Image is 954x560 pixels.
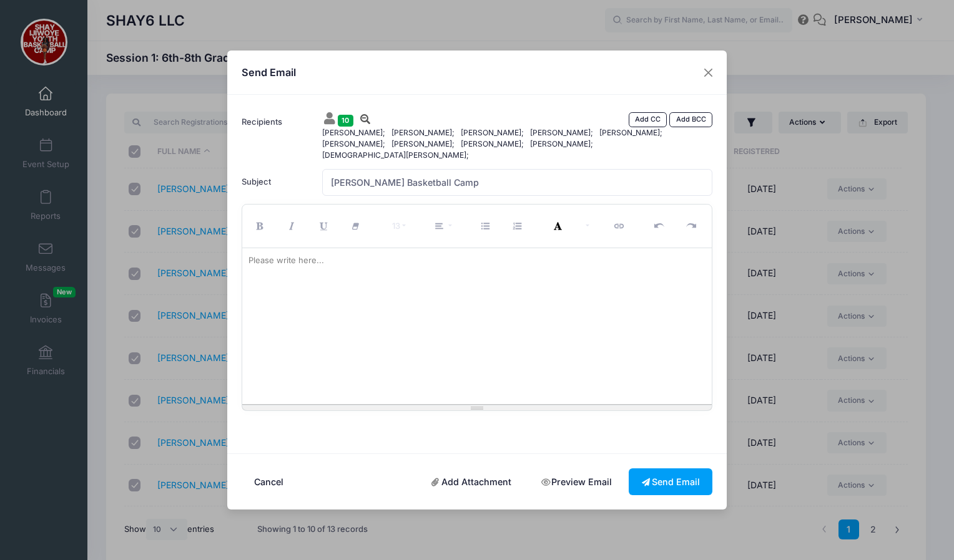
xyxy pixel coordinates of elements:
a: Add CC [629,112,667,127]
label: Recipients [235,109,316,161]
h4: Send Email [242,65,296,80]
button: Close [697,61,720,84]
span: 13 [392,221,400,231]
button: Recent Color [543,208,575,244]
button: Undo (CTRL+Z) [644,208,677,244]
div: Resize [242,405,712,410]
button: Send Email [629,468,712,495]
label: Subject [235,169,316,196]
span: [DEMOGRAPHIC_DATA][PERSON_NAME]; [322,150,475,161]
span: [PERSON_NAME]; [391,138,461,150]
span: [PERSON_NAME]; [530,138,599,150]
button: Remove Font Style (CTRL+\) [341,208,373,244]
button: Redo (CTRL+Y) [676,208,709,244]
button: Paragraph [425,208,463,244]
button: Bold (CTRL+B) [245,208,278,244]
span: [PERSON_NAME]; [461,127,530,138]
span: [PERSON_NAME]; [391,127,461,138]
button: Italic (CTRL+I) [277,208,310,244]
button: Font Size [381,208,416,244]
span: [PERSON_NAME]; [461,138,530,150]
a: Preview Email [528,468,624,495]
span: 10 [338,115,353,127]
div: Please write here... [242,248,330,273]
input: Subject [322,169,713,196]
button: Link (CTRL+K) [604,208,636,244]
button: Ordered list (CTRL+SHIFT+NUM8) [503,208,535,244]
button: More Color [574,208,596,244]
a: Add BCC [669,112,712,127]
button: Unordered list (CTRL+SHIFT+NUM7) [471,208,503,244]
button: Cancel [242,468,297,495]
button: Underline (CTRL+U) [309,208,342,244]
span: [PERSON_NAME]; [322,138,391,150]
span: [PERSON_NAME]; [322,127,391,138]
span: [PERSON_NAME]; [599,127,669,138]
span: [PERSON_NAME]; [530,127,599,138]
a: Add Attachment [419,468,524,495]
